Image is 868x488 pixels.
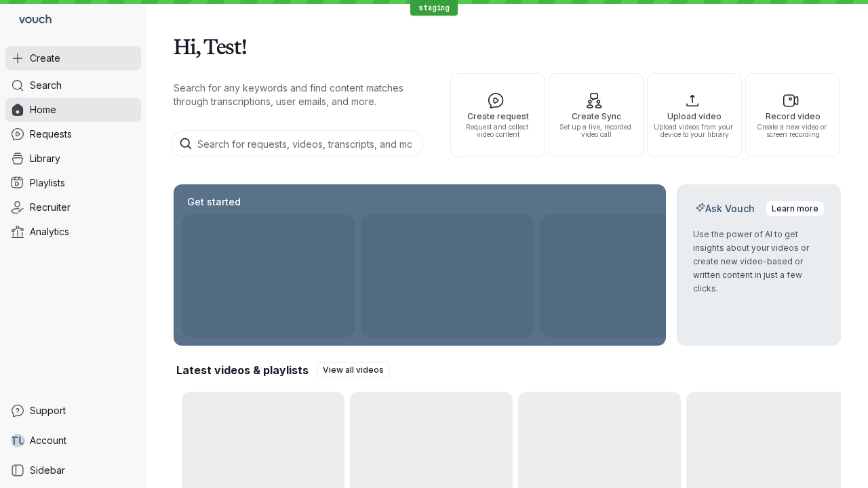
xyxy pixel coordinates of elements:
h1: Hi, Test! [174,27,841,65]
button: Create [5,46,141,70]
a: Library [5,146,141,171]
a: Recruiter [5,195,141,220]
input: Search for requests, videos, transcripts, and more... [171,130,423,157]
span: Requests [30,127,72,141]
h2: Ask Vouch [693,202,757,216]
span: Record video [751,112,834,121]
span: Account [30,434,66,447]
span: Support [30,404,66,418]
span: Home [30,103,56,117]
a: Go to homepage [5,5,57,35]
span: Recruiter [30,201,71,214]
h2: Latest videos & playlists [176,363,309,378]
button: Upload videoUpload videos from your device to your library [647,73,742,157]
span: Learn more [772,202,818,216]
a: Playlists [5,171,141,195]
a: Analytics [5,220,141,244]
span: Upload videos from your device to your library [653,123,736,138]
span: Create [30,52,60,65]
p: Use the power of AI to get insights about your videos or create new video-based or written conten... [693,228,825,296]
span: Upload video [653,112,736,121]
span: Sidebar [30,464,65,477]
span: Request and collect video content [456,123,539,138]
button: Create requestRequest and collect video content [450,73,545,157]
span: Create Sync [555,112,637,121]
a: Search [5,73,141,98]
a: TUAccount [5,428,141,453]
span: Playlists [30,176,65,190]
span: Library [30,152,60,165]
button: Record videoCreate a new video or screen recording [745,73,840,157]
span: T [10,434,18,447]
span: Analytics [30,225,69,239]
a: Home [5,98,141,122]
h2: Get started [184,195,243,209]
a: Support [5,399,141,423]
span: Create request [456,112,539,121]
a: Learn more [766,201,825,217]
button: Create SyncSet up a live, recorded video call [549,73,644,157]
span: View all videos [323,363,384,377]
a: Requests [5,122,141,146]
a: View all videos [317,362,390,378]
p: Search for any keywords and find content matches through transcriptions, user emails, and more. [174,81,426,108]
span: Set up a live, recorded video call [555,123,637,138]
span: Create a new video or screen recording [751,123,834,138]
span: U [18,434,26,447]
a: Sidebar [5,458,141,483]
span: Search [30,79,62,92]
